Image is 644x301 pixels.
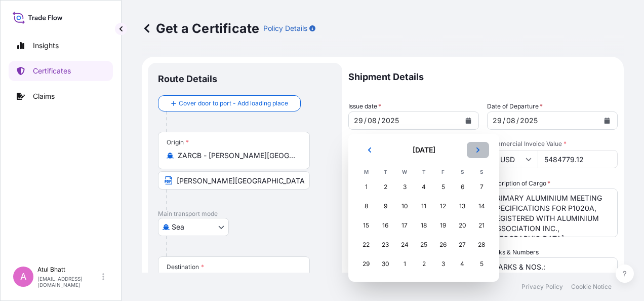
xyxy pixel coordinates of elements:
th: S [472,166,491,177]
div: Saturday 6 September 2025 [453,178,471,196]
div: Tuesday 23 September 2025 [376,236,394,254]
div: Wednesday 24 September 2025 [395,236,414,254]
th: S [453,166,472,177]
th: W [395,166,414,177]
th: F [433,166,453,177]
div: September 2025 [356,142,491,274]
div: Thursday 25 September 2025 [415,236,433,254]
div: Tuesday 30 September 2025 [376,255,394,273]
div: Friday 26 September 2025 [434,236,452,254]
div: Wednesday 3 September 2025 [395,178,414,196]
div: Friday 3 October 2025 [434,255,452,273]
div: Friday 19 September 2025 [434,216,452,235]
button: Previous [358,142,381,158]
div: Friday 5 September 2025 [434,178,452,196]
div: Saturday 4 October 2025 [453,255,471,273]
div: Sunday 21 September 2025 [472,216,491,235]
div: Thursday 18 September 2025 [415,216,433,235]
div: Thursday 11 September 2025 [415,197,433,215]
div: Monday 8 September 2025 [357,197,375,215]
p: Policy Details [263,23,307,33]
section: Calendar [348,134,499,282]
button: Next [467,142,489,158]
div: Wednesday 10 September 2025 [395,197,414,215]
div: Sunday 7 September 2025 [472,178,491,196]
div: Monday 1 September 2025 [357,178,375,196]
th: T [414,166,433,177]
div: Tuesday 9 September 2025 [376,197,394,215]
div: Tuesday 2 September 2025 [376,178,394,196]
p: Get a Certificate [142,20,259,36]
div: Wednesday 17 September 2025 [395,216,414,235]
div: Sunday 14 September 2025 [472,197,491,215]
th: T [376,166,395,177]
th: M [356,166,376,177]
div: Sunday 5 October 2025 [472,255,491,273]
div: Friday 12 September 2025 [434,197,452,215]
div: Thursday 4 September 2025 [415,178,433,196]
div: Saturday 13 September 2025 [453,197,471,215]
div: Sunday 28 September 2025 [472,236,491,254]
div: Monday 22 September 2025 [357,236,375,254]
div: Thursday 2 October 2025 [415,255,433,273]
div: Wednesday 1 October 2025 [395,255,414,273]
div: Monday 15 September 2025 [357,216,375,235]
div: Tuesday 16 September 2025 [376,216,394,235]
h2: [DATE] [387,145,461,155]
div: Saturday 27 September 2025 [453,236,471,254]
div: Monday 29 September 2025 [357,255,375,273]
div: Saturday 20 September 2025 [453,216,471,235]
table: September 2025 [356,166,491,274]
